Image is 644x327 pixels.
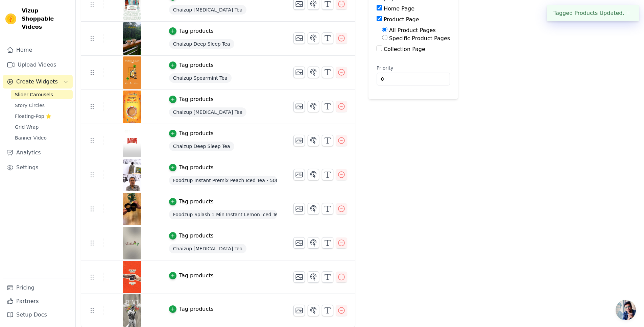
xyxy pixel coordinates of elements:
span: Slider Carousels [15,91,53,98]
span: Chaizup Deep Sleep Tea [169,142,234,151]
div: Tag products [179,95,214,103]
a: Settings [3,161,73,174]
button: Close [624,9,632,17]
button: Tag products [169,198,214,206]
label: Product Page [384,16,419,23]
img: vizup-images-8546.jpg [123,227,142,259]
label: All Product Pages [389,27,436,33]
div: Tag products [179,27,214,35]
span: Foodzup Splash 1 Min Instant Lemon Iced Tea Drink - 10 Sachets | Lemon Iced Tea Flavours | 10 Ser... [169,210,277,219]
button: Tag products [169,129,214,137]
div: Tag products [179,232,214,240]
button: Tag products [169,232,214,240]
button: Tag products [169,95,214,103]
span: Chaizup [MEDICAL_DATA] Tea [169,107,246,117]
span: Chaizup [MEDICAL_DATA] Tea [169,244,246,253]
span: Chaizup Spearmint Tea [169,73,232,83]
label: Home Page [384,5,414,12]
div: Tag products [179,198,214,206]
button: Change Thumbnail [293,101,305,112]
a: Grid Wrap [11,122,73,132]
button: Tag products [169,163,214,172]
div: Tag products [179,61,214,69]
span: Story Circles [15,102,45,109]
span: Chaizup Deep Sleep Tea [169,39,234,49]
div: Tag products [179,305,214,313]
span: Floating-Pop ⭐ [15,113,51,120]
div: Tag products [179,163,214,172]
label: Specific Product Pages [389,35,450,42]
span: Chaizup [MEDICAL_DATA] Tea [169,5,246,15]
button: Create Widgets [3,75,73,89]
button: Change Thumbnail [293,271,305,283]
button: Tag products [169,272,214,280]
button: Change Thumbnail [293,203,305,215]
label: Collection Page [384,46,425,52]
a: Partners [3,295,73,308]
button: Change Thumbnail [293,135,305,146]
span: Grid Wrap [15,124,39,130]
a: Analytics [3,146,73,159]
span: Vizup Shoppable Videos [22,7,70,31]
a: Home [3,43,73,57]
div: Tagged Products Updated. [547,5,639,21]
img: vizup-images-aafc.jpg [123,294,142,327]
button: Change Thumbnail [293,67,305,78]
button: Change Thumbnail [293,305,305,316]
div: Tag products [179,129,214,137]
a: Setup Docs [3,308,73,322]
img: vizup-images-cdef.jpg [123,125,142,157]
a: Floating-Pop ⭐ [11,111,73,121]
a: Story Circles [11,101,73,110]
button: Tag products [169,305,214,313]
span: Foodzup Instant Premix Peach Iced Tea - 500GM [169,176,277,185]
span: Create Widgets [16,78,58,86]
span: Banner Video [15,134,47,141]
a: Banner Video [11,133,73,143]
label: Priority [377,65,450,71]
img: vizup-images-bc00.jpg [123,159,142,191]
button: Tag products [169,27,214,35]
img: vizup-images-6bb3.jpg [123,91,142,123]
a: Upload Videos [3,58,73,72]
button: Change Thumbnail [293,32,305,44]
img: vizup-images-e675.jpg [123,56,142,89]
img: vizup-images-786f.jpg [123,193,142,225]
a: Open chat [616,300,636,320]
button: Change Thumbnail [293,237,305,249]
img: Vizup [5,14,16,24]
a: Slider Carousels [11,90,73,99]
img: vizup-images-78af.jpg [123,22,142,55]
button: Change Thumbnail [293,169,305,180]
a: Pricing [3,281,73,295]
img: vizup-images-b8bb.jpg [123,261,142,293]
div: Tag products [179,272,214,280]
button: Tag products [169,61,214,69]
